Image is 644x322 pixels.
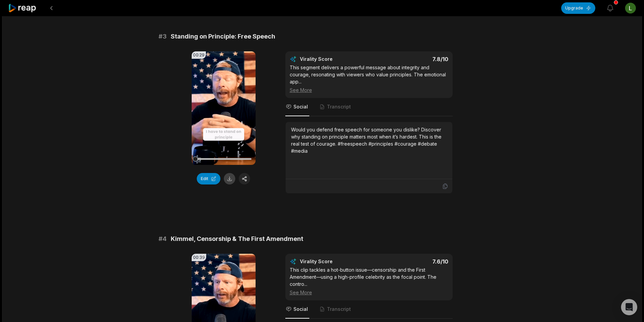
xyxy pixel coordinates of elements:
span: Transcript [327,103,351,110]
span: # 3 [159,32,167,41]
video: Your browser does not support mp4 format. [192,51,256,165]
span: Standing on Principle: Free Speech [171,32,275,41]
div: See More [290,289,448,296]
div: This clip tackles a hot-button issue—censorship and the First Amendment—using a high-profile cele... [290,266,448,296]
div: See More [290,86,448,94]
div: Open Intercom Messenger [621,299,637,315]
button: Upgrade [561,2,595,14]
nav: Tabs [285,98,453,116]
div: Would you defend free speech for someone you dislike? Discover why standing on principle matters ... [291,126,447,154]
div: Virality Score [300,258,373,265]
span: Kimmel, Censorship & The First Amendment [171,234,303,244]
span: # 4 [159,234,167,244]
div: Virality Score [300,56,373,63]
span: Social [293,103,308,110]
nav: Tabs [285,300,453,319]
div: 7.8 /10 [376,56,448,63]
span: Transcript [327,306,351,313]
button: Edit [197,173,220,184]
div: 7.6 /10 [376,258,448,265]
div: This segment delivers a powerful message about integrity and courage, resonating with viewers who... [290,64,448,94]
span: Social [293,306,308,313]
